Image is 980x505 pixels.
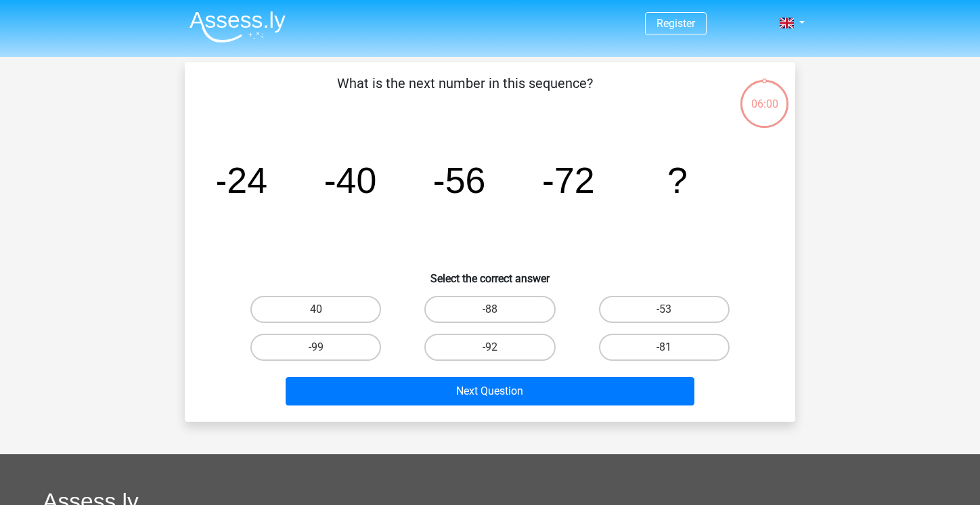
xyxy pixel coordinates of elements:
label: -53 [599,296,730,323]
button: Next Question [286,377,695,405]
label: 40 [250,296,381,323]
p: What is the next number in this sequence? [206,73,723,114]
label: -81 [599,334,730,361]
label: -92 [424,334,555,361]
tspan: -24 [215,160,267,200]
a: Register [656,17,695,30]
tspan: -72 [542,160,595,200]
tspan: -40 [324,160,377,200]
h6: Select the correct answer [206,261,774,285]
img: Assessly [190,11,286,43]
label: -88 [424,296,555,323]
div: 06:00 [739,79,790,112]
tspan: ? [667,160,688,200]
label: -99 [250,334,381,361]
tspan: -56 [433,160,486,200]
